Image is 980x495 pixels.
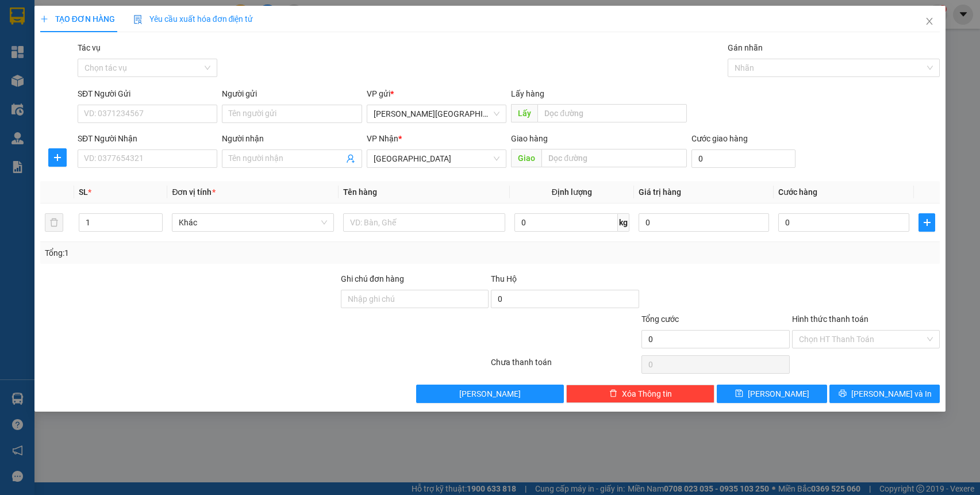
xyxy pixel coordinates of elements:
label: Tác vụ [78,43,101,52]
span: [PERSON_NAME] [748,387,809,400]
button: deleteXóa Thông tin [566,385,714,403]
input: Cước giao hàng [691,149,795,168]
span: Tổng cước [641,314,679,324]
input: Dọc đường [537,104,687,122]
span: close [925,17,934,26]
label: Hình thức thanh toán [792,314,868,324]
span: delete [609,389,617,398]
label: Cước giao hàng [691,134,748,143]
span: plus [40,15,48,23]
span: save [735,389,743,398]
span: Tên hàng [343,187,377,197]
div: Tổng: 1 [45,247,379,259]
span: Khác [179,214,327,231]
span: SL [79,187,88,197]
input: Ghi chú đơn hàng [341,290,489,308]
button: delete [45,213,63,232]
span: Bình Định [374,105,499,122]
button: printer[PERSON_NAME] và In [829,385,940,403]
span: Lấy [511,104,537,122]
span: Đơn vị tính [172,187,215,197]
button: Close [913,6,946,38]
span: Định lượng [552,187,592,197]
span: kg [618,213,629,232]
span: Xóa Thông tin [622,387,672,400]
span: Lấy hàng [511,89,544,98]
div: Chưa thanh toán [490,356,640,376]
span: Yêu cầu xuất hóa đơn điện tử [133,14,253,24]
span: Thu Hộ [491,274,517,283]
label: Ghi chú đơn hàng [341,274,404,283]
input: 0 [639,213,769,232]
span: [PERSON_NAME] [459,387,521,400]
button: save[PERSON_NAME] [717,385,827,403]
div: Người gửi [222,87,362,100]
span: [PERSON_NAME] và In [851,387,932,400]
div: VP gửi [367,87,506,100]
span: Đà Nẵng [374,150,499,167]
div: Người nhận [222,132,362,145]
span: TẠO ĐƠN HÀNG [40,14,115,24]
input: VD: Bàn, Ghế [343,213,505,232]
button: plus [918,213,935,232]
span: Cước hàng [778,187,817,197]
input: Dọc đường [541,149,687,167]
span: printer [839,389,847,398]
button: [PERSON_NAME] [416,385,564,403]
img: icon [133,15,143,24]
div: SĐT Người Gửi [78,87,217,100]
label: Gán nhãn [728,43,763,52]
span: Giao [511,149,541,167]
span: Giá trị hàng [639,187,681,197]
span: user-add [346,154,355,163]
span: plus [49,153,66,162]
span: Giao hàng [511,134,548,143]
div: SĐT Người Nhận [78,132,217,145]
span: VP Nhận [367,134,398,143]
span: plus [919,218,935,227]
button: plus [48,148,67,167]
